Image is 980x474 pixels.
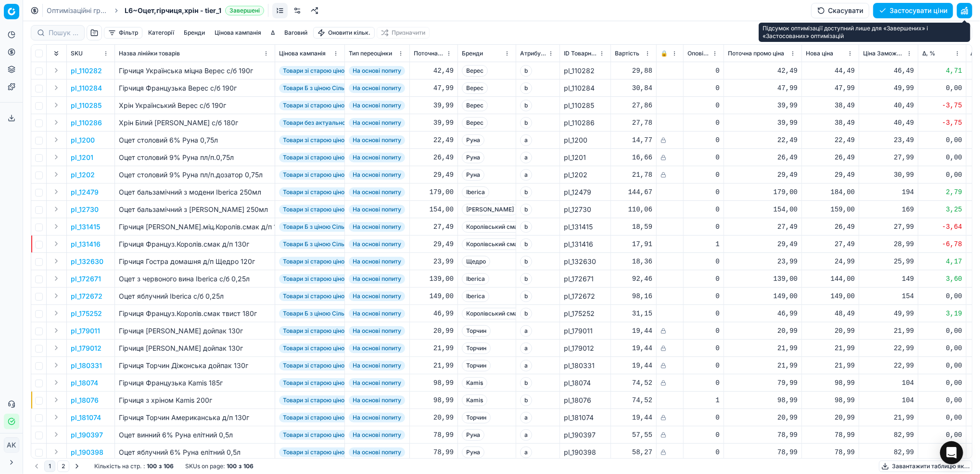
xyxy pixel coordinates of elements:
div: 39,99 [414,118,454,128]
div: 27,86 [615,101,652,110]
span: Руна [462,152,484,163]
span: Товари зі старою ціною Сільпо (>7 днів) [279,257,400,266]
div: 18,59 [615,222,652,232]
p: pl_12479 [71,187,99,197]
span: Товари без актуального моніторингу [279,118,391,128]
div: Хрiн Білий [PERSON_NAME] с/б 180г [119,118,271,128]
div: 42,49 [728,66,798,76]
div: 0 [687,222,720,232]
div: pl_110284 [564,83,607,93]
div: 49,99 [863,83,914,93]
div: -3,64 [922,222,962,232]
div: 27,49 [728,222,798,232]
span: Товари зі старою ціною Сільпо (>7 днів) [279,187,400,197]
span: Товари зі старою ціною Сільпо (>7 днів) [279,66,400,76]
div: Оцет бальзамічний з [PERSON_NAME] 250мл [119,205,271,214]
div: 98,16 [615,291,652,301]
div: -3,75 [922,118,962,128]
span: b [520,100,532,111]
button: pl_110282 [71,66,102,76]
p: pl_18074 [71,378,98,388]
span: b [520,221,532,233]
div: 27,49 [806,239,855,249]
div: Open Intercom Messenger [940,441,963,464]
button: Призначити [377,27,430,39]
div: 39,99 [728,101,798,110]
div: pl_110286 [564,118,607,128]
div: Оцет столовий 9% Руна пл/п.0,75л [119,153,271,162]
span: На основі попиту [349,118,405,128]
div: 38,49 [806,118,855,128]
div: 0 [687,274,720,284]
div: 21,78 [615,170,652,180]
button: pl_12730 [71,205,99,214]
div: 29,49 [728,239,798,249]
button: Expand [51,134,62,145]
div: 44,49 [806,66,855,76]
span: Товари Б з ціною Сільпо поза індексом [279,83,397,93]
div: pl_1202 [564,170,607,180]
div: 144,00 [806,274,855,284]
div: Оцет столовий 6% Руна 0,75л [119,135,271,145]
button: Expand [51,342,62,354]
button: pl_1202 [71,170,95,180]
button: pl_181074 [71,413,101,422]
div: 0 [687,205,720,214]
div: pl_12479 [564,187,607,197]
span: a [520,169,532,181]
p: pl_179012 [71,343,102,353]
span: SKU [71,50,83,57]
div: -6,78 [922,239,962,249]
span: Верес [462,117,488,129]
div: 14,77 [615,135,652,145]
button: Expand [51,307,62,319]
p: pl_131416 [71,239,101,249]
span: Щедро [462,256,490,267]
div: 23,99 [414,257,454,266]
button: Expand [51,273,62,284]
div: pl_12730 [564,205,607,214]
span: b [520,82,532,94]
div: 0 [687,135,720,145]
div: 29,49 [414,239,454,249]
span: b [520,308,532,319]
button: Expand [51,359,62,371]
span: AK [4,438,19,452]
span: Товари зі старою ціною Сільпо (>7 днів) [279,135,400,145]
span: Ціна Заможний Округлена [863,50,904,57]
div: Підсумок оптимізації доступний лише для «Завершених» і «Застосованих» оптимізацій [759,23,970,42]
span: ID Товарної лінійки [564,50,597,57]
button: Go to next page [71,461,83,472]
span: На основі попиту [349,101,405,110]
span: Товари Б з ціною Сільпо поза індексом [279,222,397,232]
div: 47,99 [806,83,855,93]
div: 25,99 [863,257,914,266]
button: AK [4,437,19,453]
span: b [520,256,532,267]
div: -3,75 [922,101,962,110]
div: 92,46 [615,274,652,284]
button: Ваговий [280,27,311,39]
span: На основі попиту [349,257,405,266]
button: pl_131415 [71,222,100,232]
p: pl_180331 [71,361,102,370]
div: 149,00 [728,291,798,301]
p: pl_132630 [71,257,103,266]
span: На основі попиту [349,291,405,301]
div: Оцет яблучний Iberica с/б 0,25л [119,291,271,301]
div: 149 [863,274,914,284]
strong: 106 [243,462,254,470]
span: b [520,186,532,198]
p: pl_172671 [71,274,101,284]
button: Expand [51,186,62,197]
p: pl_110284 [71,83,102,93]
div: 29,88 [615,66,652,76]
span: На основі попиту [349,239,405,249]
span: Iberica [462,186,489,198]
button: Expand [51,65,62,76]
div: Оцет столовий 9% Руна пл/п.дозатор 0,75л [119,170,271,180]
button: Expand [51,99,62,111]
